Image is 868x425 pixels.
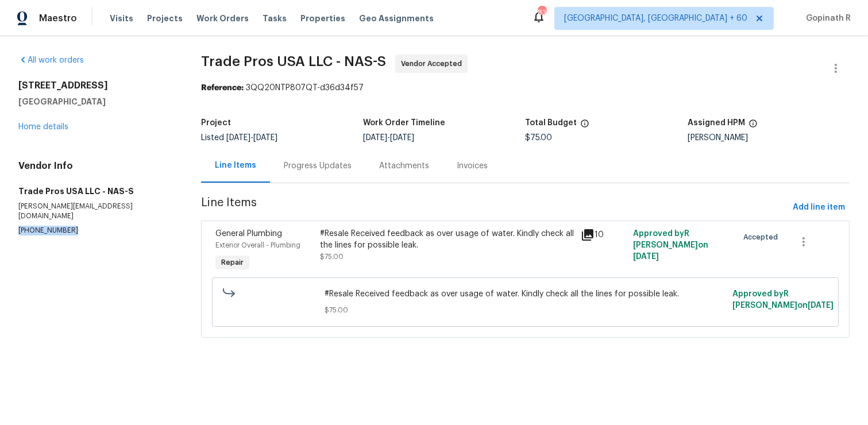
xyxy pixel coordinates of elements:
div: Attachments [379,160,429,172]
span: Maestro [39,13,77,24]
div: 837 [538,7,546,18]
span: Work Orders [196,13,249,24]
h5: [GEOGRAPHIC_DATA] [18,96,173,107]
h4: Vendor Info [18,160,173,172]
span: Line Items [201,197,788,218]
span: Gopinath R [801,13,851,24]
span: $75.00 [325,304,726,316]
span: $75.00 [320,253,344,260]
p: [PERSON_NAME][EMAIL_ADDRESS][DOMAIN_NAME] [18,202,173,221]
button: Add line item [788,197,850,218]
span: Vendor Accepted [401,58,466,69]
h5: Total Budget [525,119,577,127]
span: Exterior Overall - Plumbing [215,242,300,249]
span: [DATE] [808,302,834,310]
span: Trade Pros USA LLC - NAS-S [201,55,386,68]
div: Progress Updates [284,160,352,172]
span: General Plumbing [215,230,282,238]
div: 10 [581,228,626,242]
b: Reference: [201,84,244,92]
span: Properties [300,13,345,24]
p: [PHONE_NUMBER] [18,226,173,235]
span: Projects [147,13,183,24]
span: Approved by R [PERSON_NAME] on [633,230,708,261]
div: #Resale Received feedback as over usage of water. Kindly check all the lines for possible leak. [320,228,574,251]
h5: Work Order Timeline [363,119,445,127]
div: Line Items [215,160,256,171]
span: - [363,134,414,142]
h5: Assigned HPM [688,119,745,127]
span: Listed [201,134,277,142]
span: The total cost of line items that have been proposed by Opendoor. This sum includes line items th... [580,119,589,134]
span: [DATE] [633,253,659,261]
span: The hpm assigned to this work order. [749,119,758,134]
div: 3QQ20NTP807QT-d36d34f57 [201,82,850,94]
span: [DATE] [390,134,414,142]
a: Home details [18,123,68,131]
span: Visits [110,13,133,24]
span: $75.00 [525,134,552,142]
span: [GEOGRAPHIC_DATA], [GEOGRAPHIC_DATA] + 60 [564,13,747,24]
span: #Resale Received feedback as over usage of water. Kindly check all the lines for possible leak. [325,288,726,300]
span: Repair [217,257,248,268]
span: [DATE] [363,134,387,142]
span: Approved by R [PERSON_NAME] on [732,290,834,310]
span: Tasks [263,14,287,22]
span: - [226,134,277,142]
h5: Trade Pros USA LLC - NAS-S [18,186,173,197]
span: [DATE] [253,134,277,142]
span: Add line item [793,200,845,215]
h2: [STREET_ADDRESS] [18,80,173,91]
span: [DATE] [226,134,250,142]
span: Accepted [743,231,782,243]
span: Geo Assignments [359,13,434,24]
a: All work orders [18,56,84,64]
div: [PERSON_NAME] [688,134,850,142]
div: Invoices [457,160,488,172]
h5: Project [201,119,231,127]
